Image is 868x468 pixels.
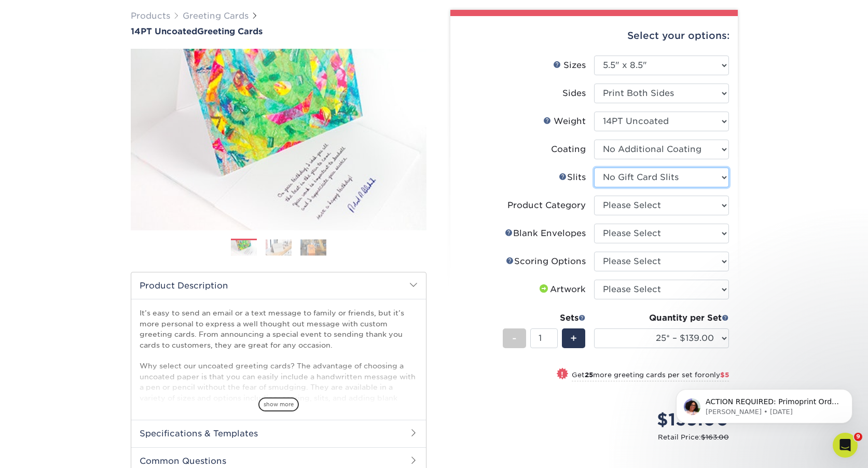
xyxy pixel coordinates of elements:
[594,312,729,324] div: Quantity per Set
[585,371,593,379] strong: 25
[131,26,197,36] span: 14PT Uncoated
[562,87,586,100] div: Sides
[131,420,426,447] h2: Specifications & Templates
[570,331,577,346] span: +
[854,433,862,441] span: 9
[551,143,586,156] div: Coating
[131,272,426,299] h2: Product Description
[833,433,858,458] iframe: Intercom live chat
[512,331,517,346] span: -
[660,367,868,440] iframe: Intercom notifications message
[503,312,586,324] div: Sets
[467,432,729,442] small: Retail Price:
[561,369,563,380] span: !
[131,11,170,21] a: Products
[506,255,586,268] div: Scoring Options
[602,407,729,432] div: $139.00
[538,283,586,296] div: Artwork
[131,37,426,242] img: 14PT Uncoated 01
[266,239,292,255] img: Greeting Cards 02
[258,397,299,411] span: show more
[553,59,586,72] div: Sizes
[183,11,249,21] a: Greeting Cards
[3,436,88,464] iframe: Google Customer Reviews
[231,239,257,257] img: Greeting Cards 01
[131,26,426,36] h1: Greeting Cards
[559,171,586,184] div: Slits
[459,16,729,56] div: Select your options:
[140,308,418,445] p: It’s easy to send an email or a text message to family or friends, but it’s more personal to expr...
[131,26,426,36] a: 14PT UncoatedGreeting Cards
[505,227,586,240] div: Blank Envelopes
[572,371,729,381] small: Get more greeting cards per set for
[300,239,326,255] img: Greeting Cards 03
[507,199,586,212] div: Product Category
[543,115,586,128] div: Weight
